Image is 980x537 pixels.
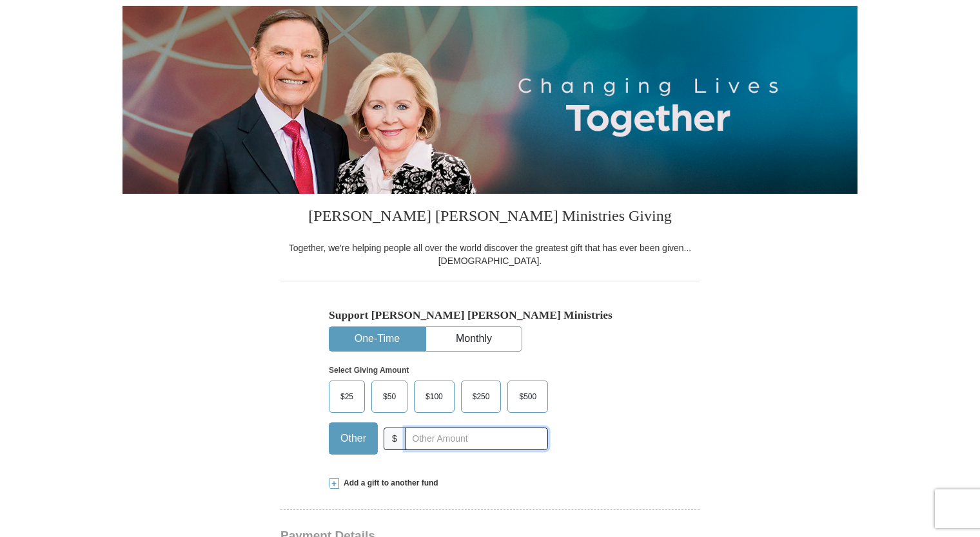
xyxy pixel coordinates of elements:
[377,387,402,406] span: $50
[329,366,409,375] strong: Select Giving Amount
[466,387,496,406] span: $250
[329,327,425,351] button: One-Time
[334,429,373,448] span: Other
[513,387,543,406] span: $500
[426,327,522,351] button: Monthly
[419,387,449,406] span: $100
[339,478,438,489] span: Add a gift to another fund
[405,428,548,450] input: Other Amount
[334,387,360,406] span: $25
[329,308,651,322] h5: Support [PERSON_NAME] [PERSON_NAME] Ministries
[280,194,700,241] h3: [PERSON_NAME] [PERSON_NAME] Ministries Giving
[384,428,406,450] span: $
[280,241,700,267] div: Together, we're helping people all over the world discover the greatest gift that has ever been g...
